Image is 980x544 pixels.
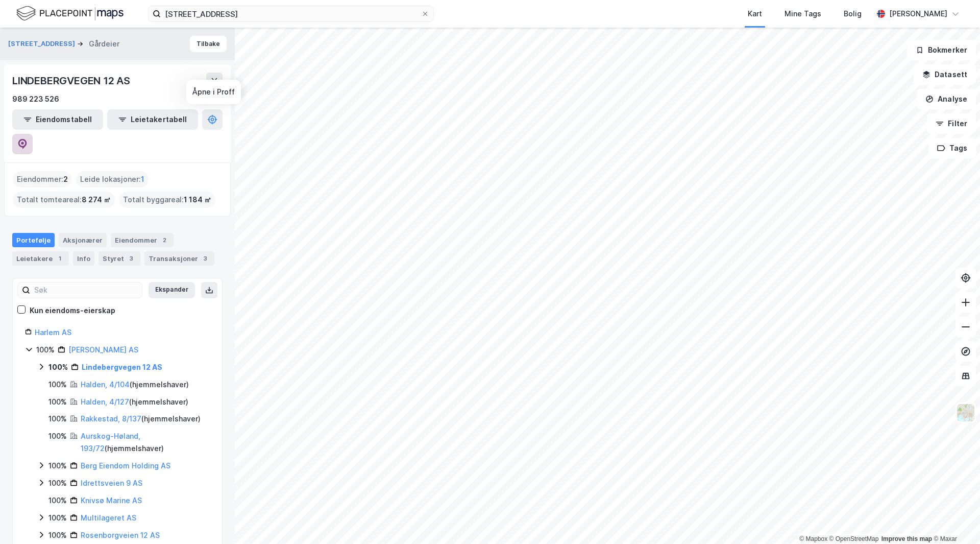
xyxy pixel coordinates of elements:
[928,138,976,158] button: Tags
[48,379,67,391] div: 100%
[12,251,69,266] div: Leietakere
[141,173,144,185] span: 1
[73,251,94,266] div: Info
[81,461,170,470] a: Berg Eiendom Holding AS
[81,479,142,487] a: Idrettsveien 9 AS
[81,379,189,391] div: ( hjemmelshaver )
[48,361,68,373] div: 100%
[917,89,976,109] button: Analyse
[119,192,215,208] div: Totalt byggareal :
[126,253,136,264] div: 3
[748,8,762,20] div: Kart
[48,512,67,524] div: 100%
[48,430,67,442] div: 100%
[81,531,160,539] a: Rosenborgveien 12 AS
[881,535,932,542] a: Improve this map
[159,235,169,245] div: 2
[929,495,980,544] div: Kontrollprogram for chat
[956,403,975,422] img: Z
[785,8,821,20] div: Mine Tags
[30,282,142,298] input: Søk
[35,328,71,337] a: Harlem AS
[12,109,103,130] button: Eiendomstabell
[30,304,115,317] div: Kun eiendoms-eierskap
[161,6,421,21] input: Søk på adresse, matrikkel, gårdeiere, leietakere eller personer
[12,73,132,89] div: LINDEBERGVEGEN 12 AS
[889,8,947,20] div: [PERSON_NAME]
[12,233,55,247] div: Portefølje
[107,109,198,130] button: Leietakertabell
[81,414,141,423] a: Rakkestad, 8/137
[89,38,119,50] div: Gårdeier
[81,513,136,522] a: Multilageret AS
[927,113,976,134] button: Filter
[76,171,149,187] div: Leide lokasjoner :
[200,253,210,264] div: 3
[12,93,59,105] div: 989 223 526
[68,345,138,354] a: [PERSON_NAME] AS
[111,233,174,247] div: Eiendommer
[81,397,129,406] a: Halden, 4/127
[63,173,68,185] span: 2
[8,39,77,49] button: [STREET_ADDRESS]
[190,36,227,52] button: Tilbake
[149,282,195,298] button: Ekspander
[914,64,976,85] button: Datasett
[144,251,214,266] div: Transaksjoner
[48,494,67,507] div: 100%
[48,413,67,425] div: 100%
[55,253,65,264] div: 1
[929,495,980,544] iframe: Chat Widget
[59,233,107,247] div: Aksjonærer
[82,363,162,371] a: Lindebergvegen 12 AS
[907,40,976,60] button: Bokmerker
[48,396,67,408] div: 100%
[82,194,111,206] span: 8 274 ㎡
[13,192,115,208] div: Totalt tomteareal :
[13,171,72,187] div: Eiendommer :
[99,251,140,266] div: Styret
[799,535,827,542] a: Mapbox
[81,432,140,453] a: Aurskog-Høland, 193/72
[829,535,879,542] a: OpenStreetMap
[81,396,188,408] div: ( hjemmelshaver )
[16,5,124,22] img: logo.f888ab2527a4732fd821a326f86c7f29.svg
[184,194,211,206] span: 1 184 ㎡
[81,413,201,425] div: ( hjemmelshaver )
[48,529,67,541] div: 100%
[81,430,210,455] div: ( hjemmelshaver )
[844,8,862,20] div: Bolig
[81,380,130,389] a: Halden, 4/104
[48,477,67,489] div: 100%
[48,460,67,472] div: 100%
[81,496,142,505] a: Knivsø Marine AS
[36,344,55,356] div: 100%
